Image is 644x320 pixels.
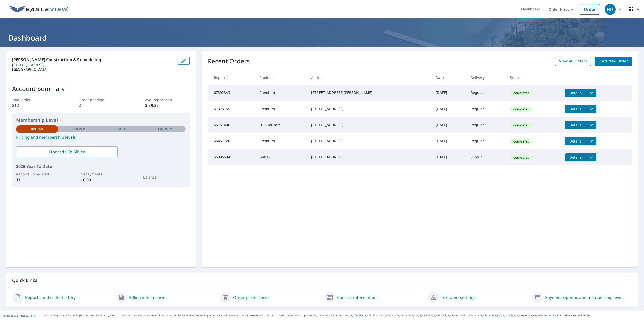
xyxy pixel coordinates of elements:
[255,85,307,101] td: Premium
[208,117,255,133] td: 66761400
[565,105,586,113] button: detailsBtn-67375155
[467,85,506,101] td: Regular
[255,133,307,149] td: Premium
[337,294,377,300] a: Contact information
[565,153,586,161] button: detailsBtn-66396694
[311,106,428,111] div: [STREET_ADDRESS]
[255,117,307,133] td: Full House™
[467,70,506,85] th: Delivery
[432,133,466,149] td: [DATE]
[586,105,596,113] button: filesDropdownBtn-67375155
[80,171,122,177] p: Prepayments
[432,117,466,133] td: [DATE]
[3,314,36,317] p: |
[16,134,186,140] a: Pricing and membership levels
[568,139,583,144] span: Details
[467,117,506,133] td: Regular
[568,155,583,160] span: Details
[255,149,307,165] td: Gutter
[145,97,189,102] p: Avg. report cost
[16,117,186,123] p: Membership Level
[605,4,616,15] div: NO
[12,84,190,93] p: Account Summary
[129,294,165,300] a: Billing information
[565,137,586,145] button: detailsBtn-66467720
[510,156,532,159] span: Completed
[208,101,255,117] td: 67375155
[586,153,596,161] button: filesDropdownBtn-66396694
[20,149,114,155] span: Upgrade To Silver
[16,171,58,177] p: Reports Completed
[467,133,506,149] td: Regular
[555,57,591,66] a: View All Orders
[16,146,118,157] a: Upgrade To Silver
[586,137,596,145] button: filesDropdownBtn-66467720
[510,140,532,143] span: Completed
[74,127,85,131] p: Silver
[565,121,586,129] button: detailsBtn-66761400
[6,32,638,43] h1: Dashboard
[255,70,307,85] th: Product
[510,108,532,111] span: Completed
[467,101,506,117] td: Regular
[156,127,172,131] p: Platinum
[595,57,632,66] a: Start New Order
[3,314,18,317] a: Terms of Use
[506,70,561,85] th: Status
[12,97,56,102] p: Total order
[586,121,596,129] button: filesDropdownBtn-66761400
[545,294,624,300] a: Payment options and membership levels
[510,91,532,95] span: Completed
[31,127,44,131] p: Bronze
[586,89,596,97] button: filesDropdownBtn-67392343
[79,97,123,102] p: Order pending
[311,155,428,160] div: [STREET_ADDRESS]
[143,174,185,180] p: Balance
[441,294,476,300] a: Text alert settings
[510,124,532,127] span: Completed
[467,149,506,165] td: 3 Hour
[208,57,250,66] p: Recent Orders
[432,149,466,165] td: [DATE]
[44,314,641,317] p: © 2025 Eagle View Technologies, Inc. and Pictometry International Corp. All Rights Reserved. Repo...
[118,127,126,131] p: Gold
[565,89,586,97] button: detailsBtn-67392343
[432,101,466,117] td: [DATE]
[12,67,174,72] p: [GEOGRAPHIC_DATA]
[25,294,76,300] a: Reports and order history
[12,57,174,63] p: [PERSON_NAME] Construction & Remodeling
[432,70,466,85] th: Date
[145,102,189,109] p: $ 79.37
[568,90,583,95] span: Details
[208,70,255,85] th: Report #
[233,294,270,300] a: Order preferences
[599,58,628,64] span: Start New Order
[12,102,56,109] p: 212
[255,101,307,117] td: Premium
[568,123,583,127] span: Details
[9,6,68,13] img: EV Logo
[208,85,255,101] td: 67392343
[311,122,428,127] div: [STREET_ADDRESS]
[20,314,36,317] a: Privacy Policy
[311,90,428,95] div: [STREET_ADDRESS][PERSON_NAME]
[432,85,466,101] td: [DATE]
[559,58,587,64] span: View All Orders
[208,133,255,149] td: 66467720
[12,277,632,283] p: Quick Links
[12,63,174,67] p: [STREET_ADDRESS]
[16,177,58,183] p: 11
[580,4,600,15] a: Order
[80,177,122,183] p: $ 0.00
[16,163,186,169] p: 2025 Year To Date
[208,149,255,165] td: 66396694
[79,102,123,109] p: 2
[568,106,583,111] span: Details
[311,138,428,144] div: [STREET_ADDRESS]
[307,70,432,85] th: Address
